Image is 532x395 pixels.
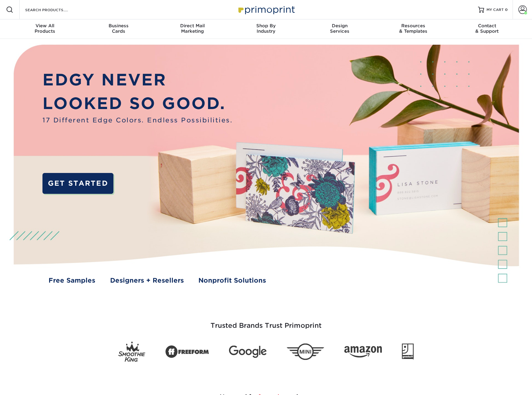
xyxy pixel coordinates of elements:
[229,19,303,39] a: Shop ByIndustry
[487,7,504,12] span: MY CART
[303,23,376,28] span: Design
[450,23,524,28] span: Contact
[118,342,145,362] img: Smoothie King
[229,23,303,28] span: Shop By
[89,307,443,337] h3: Trusted Brands Trust Primoprint
[450,19,524,39] a: Contact& Support
[450,23,524,34] div: & Support
[402,344,414,360] img: Goodwill
[49,276,95,285] a: Free Samples
[376,23,450,28] span: Resources
[110,276,184,285] a: Designers + Resellers
[25,6,84,13] input: SEARCH PRODUCTS.....
[42,68,233,92] p: EDGY NEVER
[236,3,296,16] img: Primoprint
[156,19,229,39] a: Direct MailMarketing
[8,19,82,39] a: View AllProducts
[505,8,508,12] span: 0
[303,19,376,39] a: DesignServices
[165,342,209,361] img: Freeform
[229,23,303,34] div: Industry
[8,23,82,34] div: Products
[82,23,156,28] span: Business
[344,346,382,357] img: Amazon
[303,23,376,34] div: Services
[42,115,233,125] span: 17 Different Edge Colors. Endless Possibilities.
[156,23,229,28] span: Direct Mail
[156,23,229,34] div: Marketing
[82,19,156,39] a: BusinessCards
[287,344,324,360] img: Mini
[82,23,156,34] div: Cards
[376,23,450,34] div: & Templates
[8,23,82,28] span: View All
[42,173,113,194] a: GET STARTED
[42,91,233,115] p: LOOKED SO GOOD.
[198,276,266,285] a: Nonprofit Solutions
[376,19,450,39] a: Resources& Templates
[229,346,267,358] img: Google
